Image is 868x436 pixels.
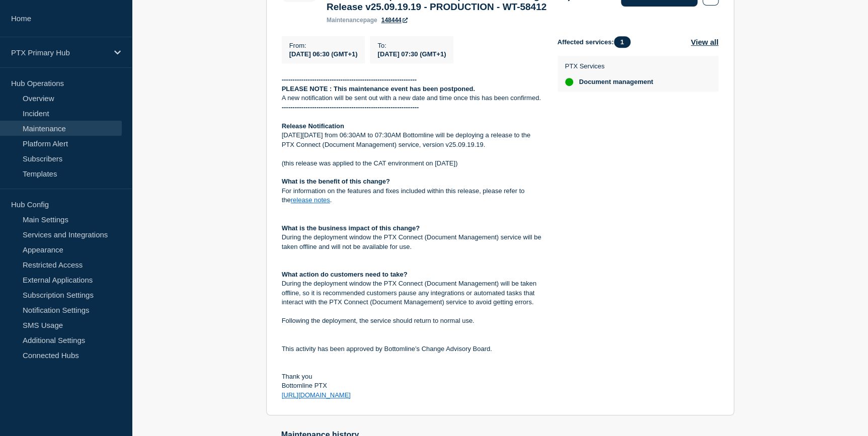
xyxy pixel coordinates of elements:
[565,62,653,70] p: PTX Services
[565,78,573,86] div: up
[282,76,417,83] strong: --------------------------------------------------------------
[558,36,636,48] span: Affected services:
[282,187,541,205] p: For information on the features and fixes included within this release, please refer to the .
[282,344,541,354] p: This activity has been approved by Bottomline’s Change Advisory Board.
[377,42,446,49] p: To :
[282,159,541,168] p: (this release was applied to the CAT environment on [DATE])
[282,104,419,111] strong: ---------------------------------------------------------------
[282,271,408,278] strong: What action do customers need to take?
[282,122,344,130] strong: Release Notification
[291,196,330,204] a: release notes
[282,94,541,103] p: A new notification will be sent out with a new date and time once this has been confirmed.
[614,36,630,48] span: 1
[282,85,475,93] strong: PLEASE NOTE : This maintenance event has been postponed.
[282,233,541,251] p: During the deployment window the PTX Connect (Document Management) service will be taken offline ...
[289,42,358,49] p: From :
[282,178,390,185] strong: What is the benefit of this change?
[377,50,446,58] span: [DATE] 07:30 (GMT+1)
[282,391,351,399] a: [URL][DOMAIN_NAME]
[282,372,541,381] p: Thank you
[282,381,541,390] p: Bottomline PTX
[579,78,653,86] span: Document management
[327,17,377,24] p: page
[289,50,358,58] span: [DATE] 06:30 (GMT+1)
[282,316,541,325] p: Following the deployment, the service should return to normal use.
[327,17,363,24] span: maintenance
[282,131,541,149] p: [DATE][DATE] from 06:30AM to 07:30AM Bottomline will be deploying a release to the PTX Connect (D...
[11,48,108,57] p: PTX Primary Hub
[282,224,420,232] strong: What is the business impact of this change?
[691,36,719,48] button: View all
[282,279,541,307] p: During the deployment window the PTX Connect (Document Management) will be taken offline, so it i...
[381,17,408,24] a: 148444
